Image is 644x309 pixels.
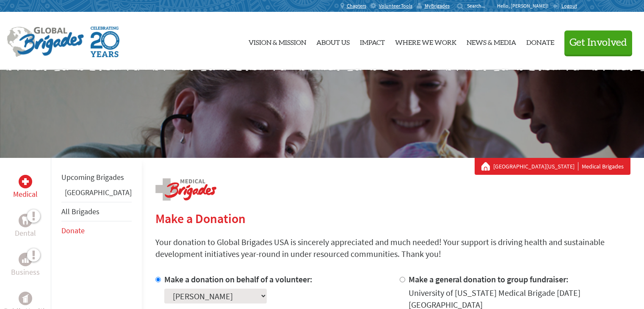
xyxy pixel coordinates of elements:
[7,27,84,57] img: Global Brigades Logo
[19,175,32,188] div: Medical
[564,30,632,55] button: Get Involved
[61,221,132,240] li: Donate
[497,3,553,9] p: Hello, [PERSON_NAME]!
[395,19,456,63] a: Where We Work
[13,175,38,200] a: MedicalMedical
[22,178,29,185] img: Medical
[19,253,32,266] div: Business
[11,253,40,278] a: BusinessBusiness
[155,178,216,201] img: logo-medical.png
[61,187,132,202] li: Guatemala
[19,214,32,227] div: Dental
[553,3,577,9] a: Logout
[91,27,119,57] img: Global Brigades Celebrating 20 Years
[61,202,132,221] li: All Brigades
[22,216,29,224] img: Dental
[425,3,450,9] span: MyBrigades
[561,3,577,9] span: Logout
[22,256,29,263] img: Business
[164,274,312,284] label: Make a donation on behalf of a volunteer:
[15,227,36,239] p: Dental
[526,19,554,63] a: Donate
[13,188,38,200] p: Medical
[379,3,412,9] span: Volunteer Tools
[316,19,350,63] a: About Us
[11,266,40,278] p: Business
[360,19,385,63] a: Impact
[155,236,630,260] p: Your donation to Global Brigades USA is sincerely appreciated and much needed! Your support is dr...
[467,3,491,9] input: Search...
[409,274,569,284] label: Make a general donation to group fundraiser:
[61,207,100,216] a: All Brigades
[493,162,578,171] a: [GEOGRAPHIC_DATA][US_STATE]
[61,172,124,182] a: Upcoming Brigades
[155,211,630,226] h2: Make a Donation
[19,292,32,305] div: Public Health
[61,226,85,235] a: Donate
[22,294,29,303] img: Public Health
[61,168,132,187] li: Upcoming Brigades
[15,214,36,239] a: DentalDental
[569,38,627,48] span: Get Involved
[65,188,132,197] a: [GEOGRAPHIC_DATA]
[481,162,624,171] div: Medical Brigades
[249,19,306,63] a: Vision & Mission
[347,3,366,9] span: Chapters
[467,19,516,63] a: News & Media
